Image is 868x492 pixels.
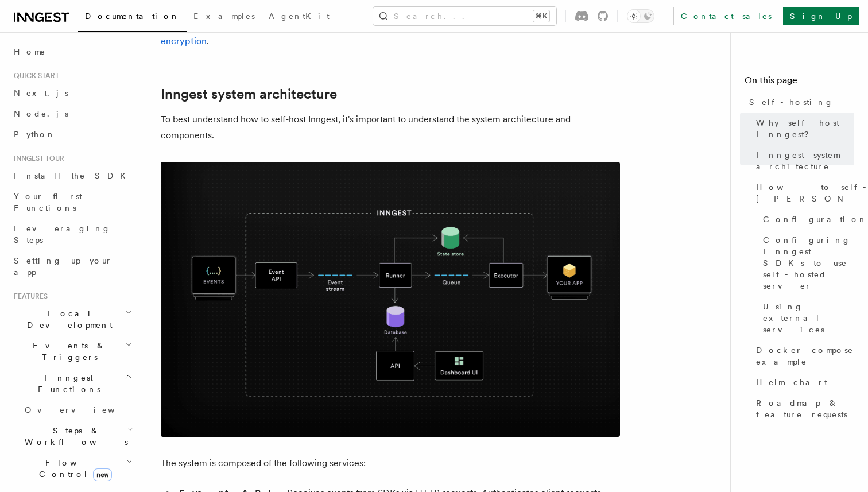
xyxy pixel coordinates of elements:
a: Contact sales [673,7,778,25]
a: Next.js [9,83,135,103]
a: Python [9,124,135,145]
span: Quick start [9,71,59,80]
button: Local Development [9,303,135,335]
span: Events & Triggers [9,340,125,363]
a: Examples [187,3,262,31]
button: Events & Triggers [9,335,135,367]
a: Configuration [758,209,854,230]
span: Helm chart [756,377,827,388]
span: Next.js [14,88,68,98]
a: Node.js [9,103,135,124]
span: Setting up your app [14,256,113,277]
a: Documentation [78,3,187,32]
span: Local Development [9,308,125,331]
span: Steps & Workflows [20,425,128,448]
span: Inngest tour [9,154,64,163]
span: AgentKit [269,11,330,21]
button: Toggle dark mode [627,9,654,23]
a: How to self-host [PERSON_NAME] [751,177,854,209]
p: The system is composed of the following services: [161,455,620,471]
a: Install the SDK [9,165,135,186]
span: Using external services [763,301,854,335]
a: AgentKit [262,3,336,31]
span: Inngest system architecture [756,149,854,172]
button: Steps & Workflows [20,420,135,452]
a: Self-hosting [745,92,854,113]
span: Features [9,292,48,301]
span: Why self-host Inngest? [756,117,854,140]
h4: On this page [745,73,854,92]
span: Examples [193,11,255,21]
a: Sign Up [783,7,859,25]
a: Leveraging Steps [9,218,135,250]
kbd: ⌘K [533,10,549,22]
img: Inngest system architecture diagram [161,162,620,437]
button: Inngest Functions [9,367,135,400]
span: Overview [25,405,143,414]
span: Docker compose example [756,344,854,367]
span: Home [14,46,46,57]
p: To best understand how to self-host Inngest, it's important to understand the system architecture... [161,111,620,144]
span: Your first Functions [14,192,82,212]
span: Documentation [85,11,180,21]
a: Docker compose example [751,340,854,372]
a: Helm chart [751,372,854,393]
a: Inngest system architecture [161,86,337,102]
span: Install the SDK [14,171,133,180]
a: Configuring Inngest SDKs to use self-hosted server [758,230,854,296]
a: Overview [20,400,135,420]
span: Inngest Functions [9,372,124,395]
a: Your first Functions [9,186,135,218]
span: Roadmap & feature requests [756,397,854,420]
span: Node.js [14,109,68,118]
span: Leveraging Steps [14,224,111,245]
span: Configuring Inngest SDKs to use self-hosted server [763,234,854,292]
a: Setting up your app [9,250,135,282]
span: Flow Control [20,457,126,480]
a: Inngest system architecture [751,145,854,177]
a: Roadmap & feature requests [751,393,854,425]
span: Python [14,130,56,139]
a: Why self-host Inngest? [751,113,854,145]
button: Flow Controlnew [20,452,135,485]
a: Home [9,41,135,62]
span: Self-hosting [749,96,834,108]
span: new [93,468,112,481]
button: Search...⌘K [373,7,556,25]
span: Configuration [763,214,867,225]
a: Using external services [758,296,854,340]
